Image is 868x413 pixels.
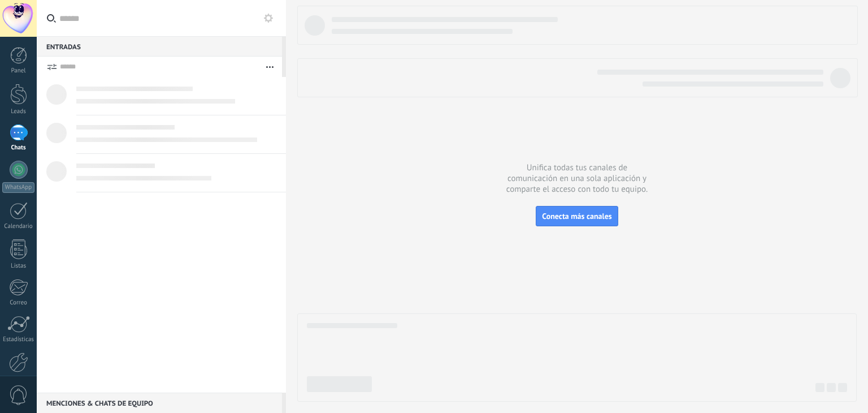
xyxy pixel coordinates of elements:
div: Correo [2,299,35,307]
div: Listas [2,263,35,270]
div: Menciones & Chats de equipo [37,393,282,413]
div: Entradas [37,36,282,57]
div: WhatsApp [2,182,34,193]
div: Calendario [2,223,35,230]
button: Conecta más canales [536,206,618,226]
span: Conecta más canales [542,211,611,221]
div: Chats [2,144,35,152]
div: Leads [2,108,35,115]
div: Estadísticas [2,336,35,343]
div: Panel [2,67,35,75]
